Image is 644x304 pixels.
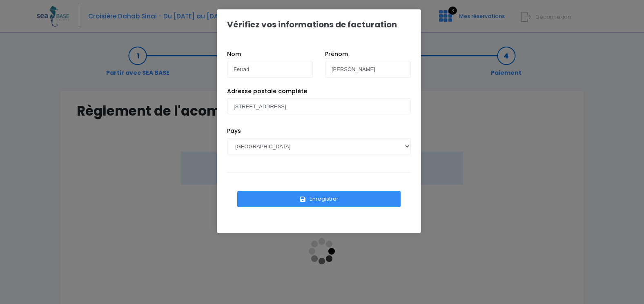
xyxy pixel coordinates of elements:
[227,87,307,96] label: Adresse postale complète
[325,50,348,58] label: Prénom
[227,20,397,29] h1: Vérifiez vos informations de facturation
[237,191,401,207] button: Enregistrer
[227,50,241,58] label: Nom
[227,127,241,135] label: Pays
